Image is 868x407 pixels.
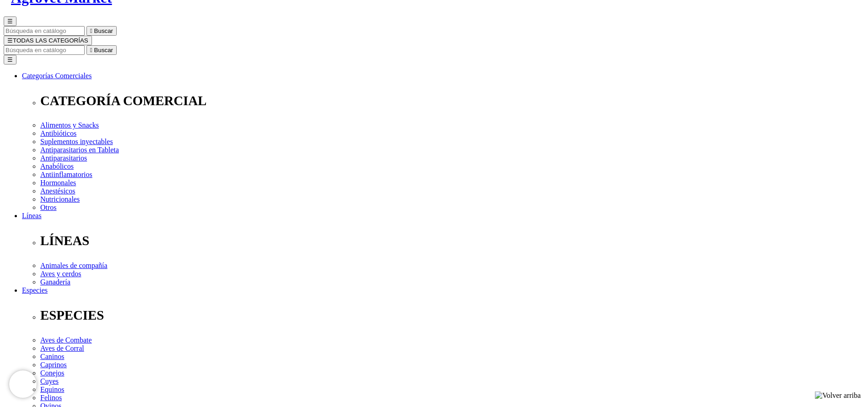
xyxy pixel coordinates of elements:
[40,93,864,108] p: CATEGORÍA COMERCIAL
[40,361,67,369] a: Caprinos
[22,286,48,294] a: Especies
[40,179,76,187] a: Hormonales
[40,162,74,170] a: Anabólicos
[7,18,13,25] span: ☰
[40,262,108,269] a: Animales de compañía
[90,47,92,54] i: 
[40,308,864,323] p: ESPECIES
[40,203,57,211] a: Otros
[86,45,117,55] button:  Buscar
[4,16,16,26] button: ☰
[7,37,13,44] span: ☰
[40,270,81,278] a: Aves y cerdos
[40,129,76,137] a: Antibióticos
[40,154,87,162] a: Antiparasitarios
[4,26,85,36] input: Buscar
[94,47,113,54] span: Buscar
[40,187,75,195] a: Anestésicos
[40,386,64,393] a: Equinos
[40,195,80,203] a: Nutricionales
[22,72,92,80] a: Categorías Comerciales
[90,27,92,34] i: 
[40,171,92,178] a: Antiinflamatorios
[40,138,113,145] a: Suplementos inyectables
[4,45,85,55] input: Buscar
[40,369,64,377] a: Conejos
[40,353,64,360] a: Caninos
[22,212,42,220] a: Líneas
[40,121,99,129] a: Alimentos y Snacks
[9,370,37,398] iframe: Brevo live chat
[40,377,59,385] a: Cuyes
[94,27,113,34] span: Buscar
[40,233,864,248] p: LÍNEAS
[40,336,92,344] a: Aves de Combate
[40,344,84,352] a: Aves de Corral
[4,36,92,45] button: ☰TODAS LAS CATEGORÍAS
[86,26,117,36] button:  Buscar
[40,278,70,286] a: Ganadería
[815,391,861,400] img: Volver arriba
[40,146,119,154] a: Antiparasitarios en Tableta
[4,55,16,64] button: ☰
[40,394,62,402] a: Felinos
